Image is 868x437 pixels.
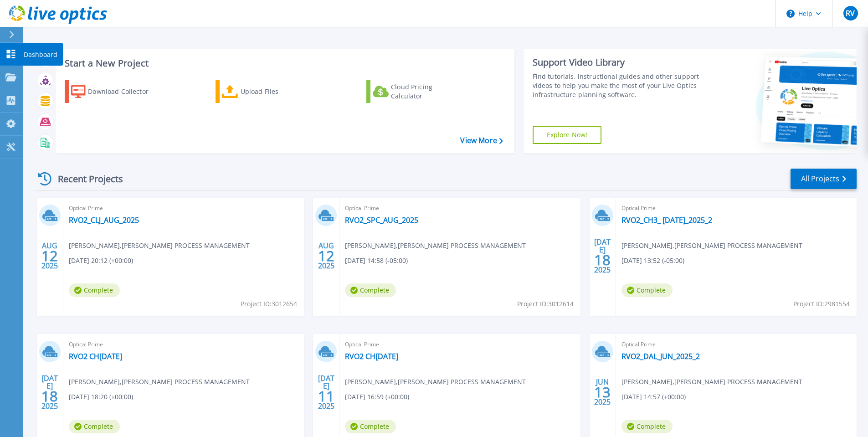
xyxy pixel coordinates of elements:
span: Optical Prime [345,203,575,213]
a: RVO2_CH3_ [DATE]_2025_2 [621,216,712,225]
span: [PERSON_NAME] , [PERSON_NAME] PROCESS MANAGEMENT [69,377,250,387]
div: Download Collector [88,82,161,101]
div: Recent Projects [35,168,135,190]
a: Explore Now! [533,126,602,144]
a: RVO2_DAL_JUN_2025_2 [621,352,700,361]
span: Project ID: 3012654 [241,299,297,309]
span: [PERSON_NAME] , [PERSON_NAME] PROCESS MANAGEMENT [621,241,802,251]
span: [DATE] 13:52 (-05:00) [621,256,684,266]
span: Complete [69,420,120,433]
span: [DATE] 20:12 (+00:00) [69,256,133,266]
span: Complete [345,420,396,433]
div: Support Video Library [533,57,703,68]
span: Optical Prime [69,339,298,350]
div: AUG 2025 [41,239,58,272]
span: [DATE] 16:59 (+00:00) [345,392,409,402]
span: Project ID: 2981554 [793,299,850,309]
p: Dashboard [24,43,57,67]
span: 13 [594,388,611,396]
span: [PERSON_NAME] , [PERSON_NAME] PROCESS MANAGEMENT [621,377,802,387]
span: 12 [41,252,58,260]
a: Download Collector [65,80,166,103]
span: Project ID: 3012614 [517,299,574,309]
span: 12 [318,252,334,260]
span: Complete [345,283,396,297]
span: Complete [69,283,120,297]
div: Find tutorials, instructional guides and other support videos to help you make the most of your L... [533,72,703,99]
span: [PERSON_NAME] , [PERSON_NAME] PROCESS MANAGEMENT [345,241,526,251]
span: [PERSON_NAME] , [PERSON_NAME] PROCESS MANAGEMENT [69,241,250,251]
span: RV [846,10,855,17]
div: [DATE] 2025 [594,239,611,272]
span: Optical Prime [621,203,851,213]
span: [PERSON_NAME] , [PERSON_NAME] PROCESS MANAGEMENT [345,377,526,387]
div: AUG 2025 [318,239,335,272]
a: Upload Files [216,80,317,103]
span: Optical Prime [621,339,851,350]
div: Upload Files [241,82,313,101]
div: [DATE] 2025 [318,375,335,409]
a: RVO2 CH[DATE] [69,352,122,361]
div: Cloud Pricing Calculator [391,82,464,101]
span: [DATE] 18:20 (+00:00) [69,392,133,402]
a: View More [460,136,503,145]
a: RVO2 CH[DATE] [345,352,398,361]
span: [DATE] 14:58 (-05:00) [345,256,408,266]
span: 11 [318,392,334,400]
a: RVO2_SPC_AUG_2025 [345,216,418,225]
span: 18 [594,256,611,264]
a: All Projects [791,169,857,189]
a: RVO2_CLJ_AUG_2025 [69,216,139,225]
span: Complete [621,420,673,433]
span: Optical Prime [69,203,298,213]
a: Cloud Pricing Calculator [366,80,468,103]
span: [DATE] 14:57 (+00:00) [621,392,686,402]
h3: Start a New Project [65,58,503,68]
span: 18 [41,392,58,400]
div: JUN 2025 [594,375,611,409]
span: Complete [621,283,673,297]
div: [DATE] 2025 [41,375,58,409]
span: Optical Prime [345,339,575,350]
